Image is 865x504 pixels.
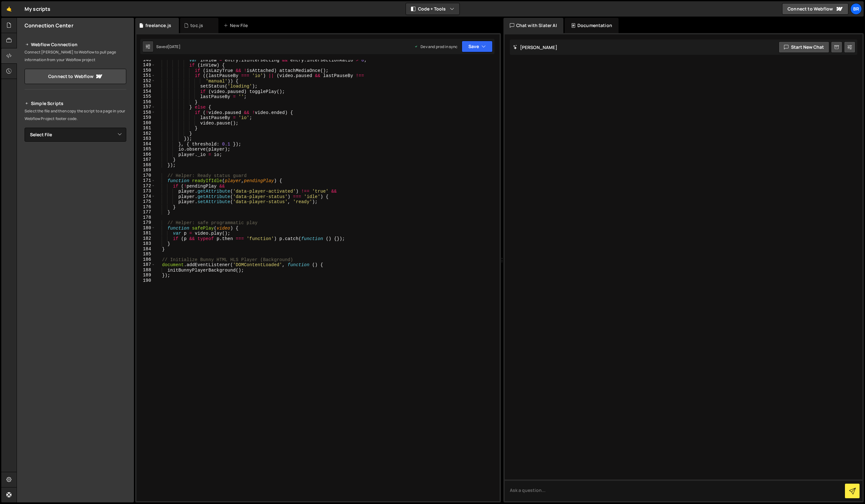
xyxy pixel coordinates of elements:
div: 172 [136,183,155,189]
div: 189 [136,273,155,278]
div: 158 [136,110,155,115]
div: 185 [136,252,155,257]
div: New File [224,22,250,29]
div: 159 [136,115,155,120]
div: 176 [136,204,155,210]
div: 149 [136,62,155,68]
iframe: YouTube video player [25,214,127,271]
button: Code + Tools [406,3,459,15]
div: 190 [136,278,155,283]
div: My scripts [25,5,51,13]
p: Connect [PERSON_NAME] to Webflow to pull page information from your Webflow project [25,48,126,64]
iframe: YouTube video player [25,152,127,209]
div: 187 [136,262,155,267]
div: 171 [136,178,155,183]
a: 🤙 [1,1,17,17]
div: 167 [136,157,155,162]
div: 163 [136,136,155,141]
div: freelance.js [145,22,171,29]
h2: Webflow Connection [25,41,126,48]
div: 168 [136,162,155,168]
div: 157 [136,104,155,110]
div: 151 [136,73,155,78]
div: 164 [136,141,155,147]
div: 181 [136,231,155,236]
div: 173 [136,188,155,194]
div: 162 [136,131,155,136]
button: Save [462,41,493,52]
a: Connect to Webflow [25,69,126,84]
div: Chat with Slater AI [503,18,563,33]
div: Dev and prod in sync [414,44,458,49]
div: 188 [136,267,155,273]
div: 156 [136,99,155,105]
h2: Connection Center [25,22,73,29]
div: Saved [156,44,180,49]
div: 165 [136,146,155,152]
div: 154 [136,89,155,94]
div: toc.js [190,22,203,29]
div: 169 [136,167,155,173]
h2: Simple Scripts [25,100,126,107]
div: 166 [136,152,155,157]
div: 155 [136,94,155,99]
h2: [PERSON_NAME] [513,44,557,50]
div: 177 [136,209,155,215]
div: 153 [136,83,155,89]
p: Select the file and then copy the script to a page in your Webflow Project footer code. [25,107,126,123]
div: 182 [136,236,155,241]
div: 179 [136,220,155,225]
div: 161 [136,125,155,131]
a: Br [850,3,862,15]
div: 183 [136,241,155,246]
div: 150 [136,68,155,73]
div: Documentation [565,18,619,33]
div: 152 [136,78,155,84]
div: 160 [136,120,155,126]
div: 175 [136,199,155,204]
div: 180 [136,225,155,231]
div: 174 [136,194,155,199]
button: Start new chat [779,41,829,53]
div: 184 [136,246,155,252]
a: Connect to Webflow [782,3,848,15]
div: 170 [136,173,155,178]
div: 178 [136,215,155,220]
div: [DATE] [168,44,180,49]
div: 148 [136,57,155,63]
div: 186 [136,257,155,262]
